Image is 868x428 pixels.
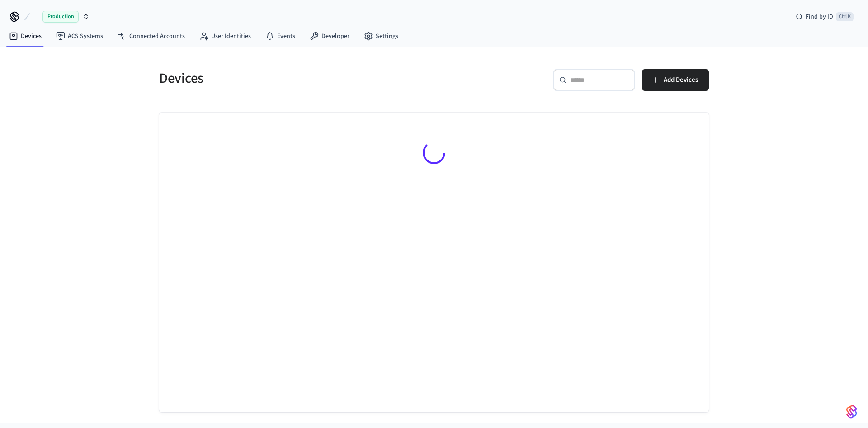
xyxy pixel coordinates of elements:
[42,11,79,23] span: Production
[2,28,49,44] a: Devices
[806,12,833,21] span: Find by ID
[49,28,110,44] a: ACS Systems
[846,404,857,419] img: SeamLogoGradient.69752ec5.svg
[788,9,861,25] div: Find by IDCtrl K
[110,28,192,44] a: Connected Accounts
[664,74,698,86] span: Add Devices
[192,28,258,44] a: User Identities
[258,28,302,44] a: Events
[357,28,406,44] a: Settings
[302,28,357,44] a: Developer
[159,69,429,88] h5: Devices
[836,12,854,21] span: Ctrl K
[642,69,709,91] button: Add Devices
